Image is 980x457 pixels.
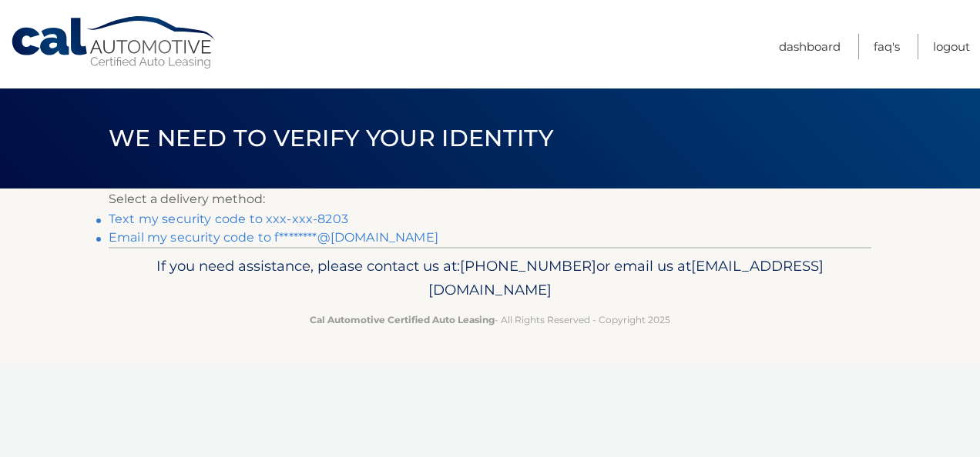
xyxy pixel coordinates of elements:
[109,188,871,210] p: Select a delivery method:
[109,230,438,245] a: Email my security code to f********@[DOMAIN_NAME]
[460,257,596,275] span: [PHONE_NUMBER]
[10,15,218,70] a: Cal Automotive
[310,314,495,325] strong: Cal Automotive Certified Auto Leasing
[119,312,861,328] p: - All Rights Reserved - Copyright 2025
[933,34,970,59] a: Logout
[874,34,900,59] a: FAQ's
[109,124,553,152] span: We need to verify your identity
[119,254,861,303] p: If you need assistance, please contact us at: or email us at
[779,34,841,59] a: Dashboard
[109,212,348,226] a: Text my security code to xxx-xxx-8203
